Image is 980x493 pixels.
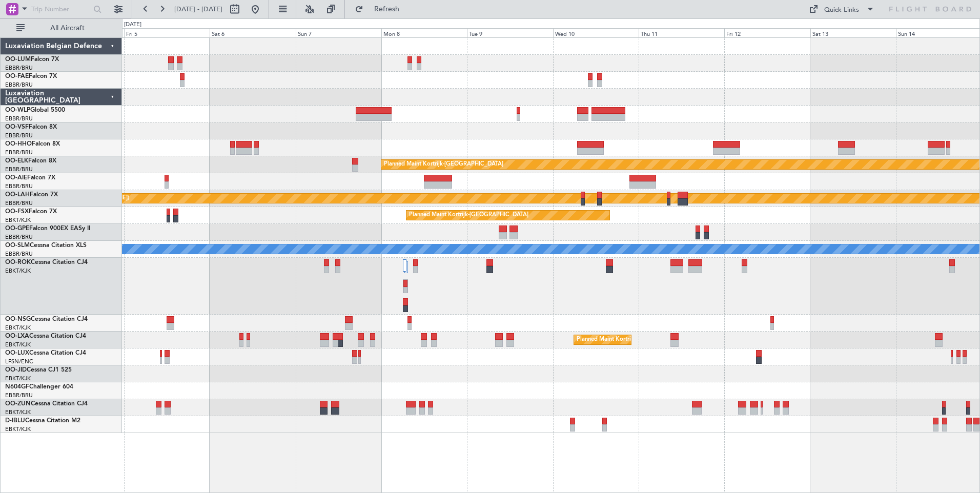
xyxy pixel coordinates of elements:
div: [DATE] [124,20,141,29]
span: OO-LAH [5,192,30,198]
a: EBBR/BRU [5,182,33,190]
span: OO-ROK [5,259,31,265]
a: OO-SLMCessna Citation XLS [5,242,87,249]
a: OO-FSXFalcon 7X [5,209,57,215]
span: N604GF [5,384,29,390]
button: Quick Links [804,1,880,17]
input: Trip Number [31,2,90,17]
span: All Aircraft [27,25,108,32]
a: EBKT/KJK [5,341,31,348]
a: EBBR/BRU [5,64,33,72]
a: EBBR/BRU [5,81,33,89]
span: OO-FAE [5,73,29,79]
a: OO-HHOFalcon 8X [5,141,60,147]
span: OO-NSG [5,316,31,322]
a: EBKT/KJK [5,408,31,416]
a: EBBR/BRU [5,392,33,399]
div: Sun 7 [296,28,381,37]
span: OO-SLM [5,242,30,249]
a: EBKT/KJK [5,425,31,433]
button: All Aircraft [11,20,111,36]
a: EBKT/KJK [5,216,31,224]
div: Tue 9 [467,28,553,37]
a: OO-LAHFalcon 7X [5,192,58,198]
span: OO-LUX [5,350,29,356]
a: EBKT/KJK [5,375,31,382]
a: EBBR/BRU [5,166,33,173]
span: OO-AIE [5,175,27,181]
a: EBBR/BRU [5,233,33,241]
span: OO-GPE [5,225,29,232]
span: OO-LXA [5,333,29,339]
button: Refresh [350,1,412,17]
a: EBBR/BRU [5,250,33,258]
span: OO-VSF [5,124,29,130]
span: D-IBLU [5,418,25,424]
a: OO-WLPGlobal 5500 [5,107,65,113]
a: EBKT/KJK [5,324,31,332]
div: Sat 6 [210,28,295,37]
span: OO-HHO [5,141,32,147]
div: Planned Maint Kortrijk-[GEOGRAPHIC_DATA] [577,332,696,347]
a: OO-FAEFalcon 7X [5,73,57,79]
a: OO-LUXCessna Citation CJ4 [5,350,86,356]
a: OO-LUMFalcon 7X [5,56,59,63]
a: EBBR/BRU [5,132,33,139]
div: Wed 10 [553,28,639,37]
div: Fri 5 [124,28,210,37]
a: OO-JIDCessna CJ1 525 [5,367,72,373]
a: OO-VSFFalcon 8X [5,124,57,130]
a: LFSN/ENC [5,358,33,365]
a: OO-GPEFalcon 900EX EASy II [5,225,90,232]
div: Quick Links [824,5,859,15]
span: OO-ZUN [5,401,31,407]
div: Mon 8 [381,28,467,37]
a: OO-ELKFalcon 8X [5,158,56,164]
a: OO-ZUNCessna Citation CJ4 [5,401,88,407]
span: Refresh [365,6,409,13]
span: OO-ELK [5,158,28,164]
a: OO-AIEFalcon 7X [5,175,55,181]
div: Thu 11 [639,28,724,37]
a: EBBR/BRU [5,149,33,156]
div: Sat 13 [810,28,896,37]
span: OO-WLP [5,107,30,113]
a: OO-ROKCessna Citation CJ4 [5,259,88,265]
a: D-IBLUCessna Citation M2 [5,418,80,424]
div: Planned Maint Kortrijk-[GEOGRAPHIC_DATA] [409,208,528,223]
a: OO-NSGCessna Citation CJ4 [5,316,88,322]
span: OO-FSX [5,209,29,215]
a: EBBR/BRU [5,199,33,207]
a: EBBR/BRU [5,115,33,122]
div: Fri 12 [724,28,810,37]
span: OO-LUM [5,56,31,63]
div: Planned Maint Kortrijk-[GEOGRAPHIC_DATA] [384,157,503,172]
span: [DATE] - [DATE] [174,5,222,14]
a: EBKT/KJK [5,267,31,275]
a: OO-LXACessna Citation CJ4 [5,333,86,339]
a: N604GFChallenger 604 [5,384,73,390]
span: OO-JID [5,367,27,373]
